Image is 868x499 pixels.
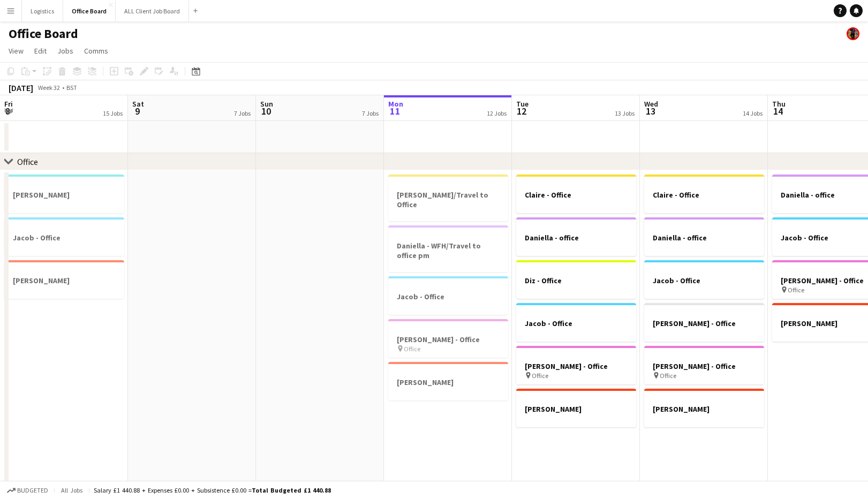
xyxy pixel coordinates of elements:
app-job-card: [PERSON_NAME] [516,389,636,427]
div: 7 Jobs [362,109,379,117]
button: Office Board [63,1,116,21]
h3: Daniella - office [644,233,764,243]
app-job-card: Diz - Office [516,260,636,299]
app-job-card: [PERSON_NAME] [4,175,124,213]
h3: Claire - Office [644,190,764,200]
span: Wed [644,99,658,109]
span: Edit [34,46,47,56]
div: Salary £1 440.88 + Expenses £0.00 + Subsistence £0.00 = [94,486,331,494]
app-job-card: [PERSON_NAME] [4,260,124,299]
app-job-card: [PERSON_NAME]/Travel to Office [388,175,508,221]
span: Budgeted [17,487,48,494]
a: Edit [30,44,51,58]
span: Week 32 [35,84,62,92]
app-job-card: Jacob - Office [388,276,508,315]
app-job-card: [PERSON_NAME] - Office Office [388,319,508,358]
app-job-card: [PERSON_NAME] - Office Office [516,346,636,384]
h3: [PERSON_NAME] [4,190,124,200]
div: 15 Jobs [103,109,123,117]
span: Total Budgeted £1 440.88 [252,486,331,494]
app-job-card: Claire - Office [644,175,764,213]
span: 8 [3,105,13,117]
span: Mon [388,99,403,109]
span: View [9,46,24,56]
span: Thu [772,99,786,109]
button: Logistics [22,1,63,21]
h3: Jacob - Office [388,292,508,301]
a: Jobs [53,44,78,58]
span: Office [532,372,548,380]
app-job-card: Daniella - office [516,217,636,256]
div: 14 Jobs [743,109,763,117]
span: 10 [259,105,273,117]
h3: Diz - Office [516,276,636,285]
span: 12 [515,105,529,117]
h3: [PERSON_NAME] - Office [388,335,508,344]
h3: Jacob - Office [4,233,124,243]
span: Office [404,345,420,353]
h3: Jacob - Office [644,276,764,285]
h3: [PERSON_NAME] - Office [644,361,764,371]
app-job-card: [PERSON_NAME] - Office [644,303,764,342]
h3: Claire - Office [516,190,636,200]
span: 13 [643,105,658,117]
app-job-card: Daniella - office [644,217,764,256]
h3: [PERSON_NAME]/Travel to Office [388,190,508,209]
app-job-card: [PERSON_NAME] [388,362,508,400]
span: Office [788,286,804,294]
h3: Daniella - office [516,233,636,243]
app-job-card: Jacob - Office [4,217,124,256]
h1: Office Board [9,26,78,42]
app-user-avatar: Desiree Ramsey [847,27,859,40]
div: [PERSON_NAME] - Office Office [644,346,764,384]
span: All jobs [59,486,85,494]
h3: [PERSON_NAME] [516,404,636,414]
button: ALL Client Job Board [116,1,189,21]
span: Fri [4,99,13,109]
h3: [PERSON_NAME] - Office [516,361,636,371]
app-job-card: Claire - Office [516,175,636,213]
div: [PERSON_NAME] [644,389,764,427]
h3: [PERSON_NAME] - Office [644,319,764,328]
span: 14 [771,105,786,117]
span: Sat [132,99,144,109]
div: 7 Jobs [234,109,251,117]
app-job-card: Jacob - Office [516,303,636,342]
a: View [4,44,28,58]
button: Budgeted [5,485,50,496]
span: Comms [84,46,108,56]
h3: [PERSON_NAME] [388,377,508,387]
div: 13 Jobs [615,109,635,117]
a: Comms [80,44,112,58]
div: BST [66,84,77,92]
div: 12 Jobs [487,109,507,117]
span: 9 [131,105,144,117]
h3: Jacob - Office [516,319,636,328]
app-job-card: Jacob - Office [644,260,764,299]
div: [DATE] [9,82,33,93]
app-job-card: Daniella - WFH/Travel to office pm [388,225,508,272]
h3: Daniella - WFH/Travel to office pm [388,241,508,260]
span: Jobs [57,46,73,56]
span: Tue [516,99,529,109]
h3: [PERSON_NAME] [644,404,764,414]
span: 11 [387,105,403,117]
div: Office [17,156,38,167]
